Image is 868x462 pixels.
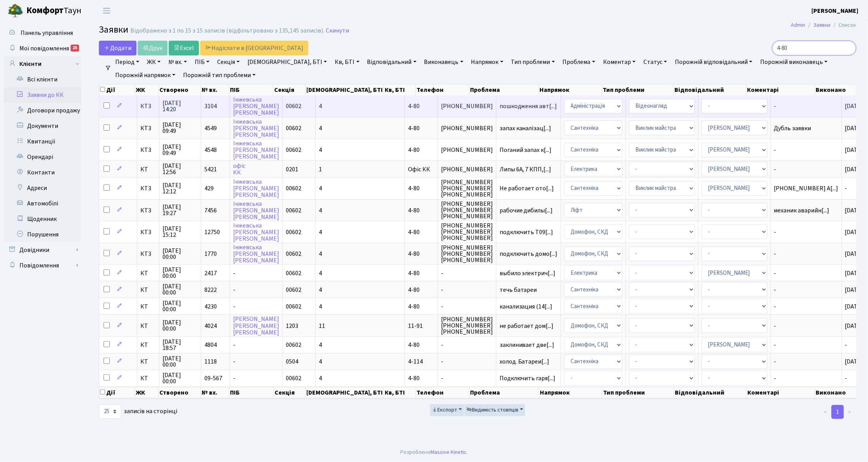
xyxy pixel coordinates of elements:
[408,341,420,349] span: 4-80
[180,69,259,82] a: Порожній тип проблеми
[140,207,156,214] span: КТ3
[204,322,217,330] span: 4024
[845,228,864,236] span: [DATE]
[319,269,322,278] span: 4
[4,72,81,87] a: Всі клієнти
[140,147,156,153] span: КТ3
[135,387,159,398] th: ЖК
[500,184,554,193] span: Не работает ото[...]
[774,375,839,381] span: -
[774,359,839,365] span: -
[416,387,470,398] th: Телефон
[233,200,279,221] a: Інжевська[PERSON_NAME][PERSON_NAME]
[500,374,556,383] span: Подключить гаря[...]
[204,124,217,133] span: 4549
[747,84,815,95] th: Коментарі
[672,55,756,69] a: Порожній відповідальний
[144,55,164,69] a: ЖК
[430,404,464,416] button: Експорт
[319,374,322,383] span: 4
[469,84,539,95] th: Проблема
[408,302,420,311] span: 4-80
[600,55,639,69] a: Коментар
[441,103,493,109] span: [PHONE_NUMBER]
[319,102,322,110] span: 4
[780,17,868,33] nav: breadcrumb
[640,55,670,69] a: Статус
[408,286,420,294] span: 4-80
[112,55,142,69] a: Період
[233,269,235,278] span: -
[233,162,246,177] a: офісКК
[204,184,214,193] span: 429
[815,387,857,398] th: Виконано
[286,322,298,330] span: 1203
[163,163,198,175] span: [DATE] 12:56
[204,206,217,215] span: 7456
[163,300,198,312] span: [DATE] 00:00
[286,124,301,133] span: 00602
[326,27,349,34] a: Скинути
[140,229,156,235] span: КТ3
[319,124,322,133] span: 4
[204,102,217,110] span: 3104
[204,302,217,311] span: 4230
[408,357,423,366] span: 4-114
[97,4,116,17] button: Переключити навігацію
[286,228,301,236] span: 00602
[140,359,156,365] span: КТ
[286,250,301,258] span: 00602
[140,287,156,293] span: КТ
[441,125,493,131] span: [PHONE_NUMBER]
[233,221,279,243] a: Інжевська[PERSON_NAME][PERSON_NAME]
[791,21,806,29] a: Admin
[845,206,864,215] span: [DATE]
[500,206,553,215] span: рабочие дибилы[...]
[539,387,602,398] th: Напрямок
[814,21,831,29] a: Заявки
[201,84,229,95] th: № вх.
[845,165,864,174] span: [DATE]
[140,303,156,310] span: КТ
[500,228,553,236] span: подключить Т09[...]
[602,84,674,95] th: Тип проблеми
[500,302,553,311] span: канализация (14[...]
[104,44,131,52] span: Додати
[408,165,430,174] span: Офіс КК
[140,375,156,381] span: КТ
[408,228,420,236] span: 4-80
[845,374,847,383] span: -
[286,341,301,349] span: 00602
[233,178,279,199] a: Інжевська[PERSON_NAME][PERSON_NAME]
[319,206,322,215] span: 4
[140,103,156,109] span: КТ3
[204,286,217,294] span: 8222
[319,250,322,258] span: 4
[233,341,235,349] span: -
[408,374,420,383] span: 4-80
[441,270,493,276] span: -
[408,102,420,110] span: 4-80
[8,3,23,19] img: logo.png
[319,357,322,366] span: 4
[163,355,198,368] span: [DATE] 00:00
[286,165,298,174] span: 0201
[774,147,839,153] span: -
[441,179,493,198] span: [PHONE_NUMBER] [PHONE_NUMBER] [PHONE_NUMBER]
[500,269,556,278] span: выбило электрич[...]
[169,41,199,55] a: Excel
[21,29,73,37] span: Панель управління
[408,146,420,154] span: 4-80
[165,55,190,69] a: № вх.
[774,342,839,348] span: -
[774,206,830,215] span: механик аварийн[...]
[159,387,201,398] th: Створено
[286,146,301,154] span: 00602
[229,387,274,398] th: ПІБ
[163,319,198,332] span: [DATE] 00:00
[384,387,416,398] th: Кв, БТІ
[441,303,493,310] span: -
[441,359,493,365] span: -
[845,357,864,366] span: [DATE]
[163,144,198,156] span: [DATE] 09:49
